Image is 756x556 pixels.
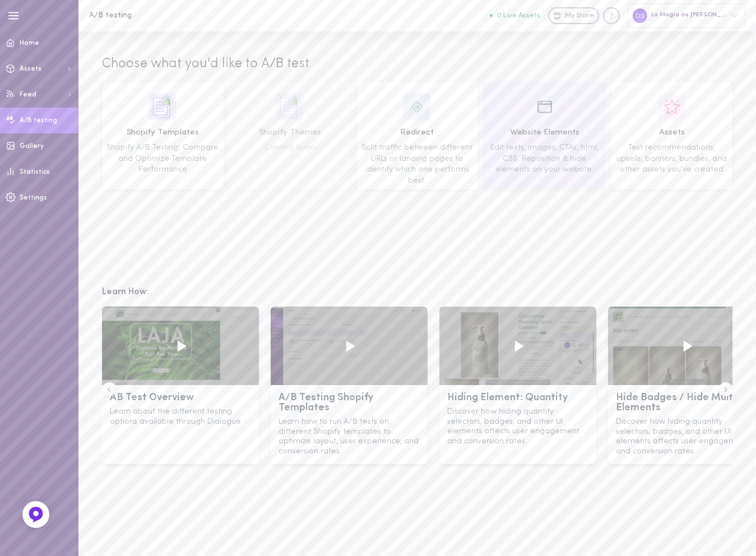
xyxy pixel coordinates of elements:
img: icon [531,94,558,121]
h3: Learn How: [102,285,732,299]
span: Statistics [20,169,50,175]
span: My Store [565,11,594,21]
img: icon [403,94,430,121]
div: Knowledge center [603,7,620,24]
a: My Store [548,7,599,24]
span: Split traffic between different URLs or landing pages to identify which one performs best. [361,143,472,185]
h4: A/B Testing Shopify Templates [279,393,420,413]
span: Assets [20,66,41,72]
span: Website Elements [488,127,601,139]
span: Shopify A/B Testing: Compare and Optimize Template Performance [106,143,219,174]
h1: A/B testing [89,11,274,20]
span: Coming Soon [265,143,315,152]
span: Edit texts, images, CTAs, html, CSS. Reposition & hide elements on your website. [490,143,599,174]
span: Shopify Templates [106,127,220,139]
span: Gallery [20,143,44,150]
div: La Magia de [PERSON_NAME] [628,3,745,27]
img: icon [658,94,685,121]
img: icon [149,94,176,121]
span: Test recommendations, upsells, banners, bundles, and other assets you’ve created [616,143,727,174]
p: Discover how hiding quantity selectors, badges, and other UI elements affects user engagement and... [447,407,588,446]
button: Scroll left [102,382,116,397]
span: Home [20,40,39,47]
h4: AB Test Overview [110,393,251,403]
img: icon [276,94,303,121]
img: Feedback Button [27,506,44,523]
span: A/B testing [20,117,57,124]
span: Assets [615,127,729,139]
button: 0 Live Assets [490,12,540,19]
a: 0 Live Assets [490,12,548,20]
button: Scroll right [719,382,733,397]
span: Feed [20,91,36,98]
span: Settings [20,194,47,201]
h4: Hiding Element: Quantity [447,393,588,403]
p: Learn about the different testing options available through Dialogue [110,407,251,427]
span: Shopify Themes [233,127,347,139]
span: Choose what you'd like to A/B test [102,55,309,74]
span: Redirect [360,127,474,139]
p: Learn how to run A/B tests on different Shopify templates to optimize layout, user experience, an... [279,417,420,456]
